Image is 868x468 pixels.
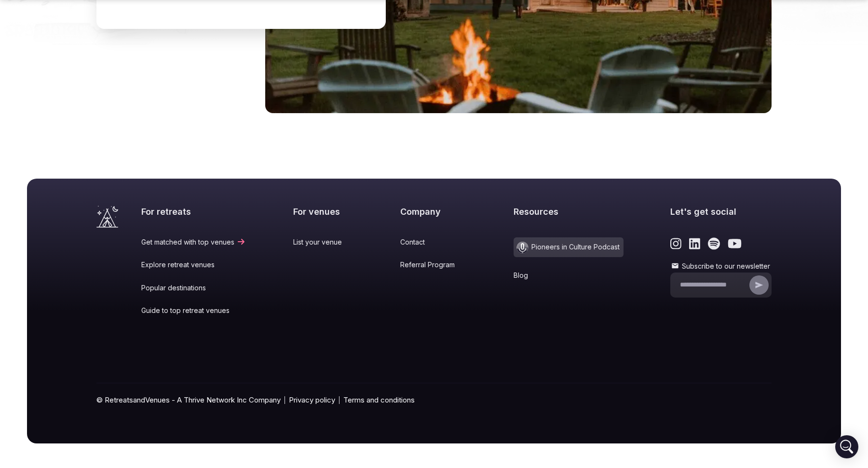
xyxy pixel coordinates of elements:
[728,237,742,250] a: Link to the retreats and venues Youtube page
[141,283,246,293] a: Popular destinations
[400,206,466,218] h2: Company
[141,306,246,315] a: Guide to top retreat venues
[289,395,335,405] a: Privacy policy
[400,237,466,247] a: Contact
[689,237,700,250] a: Link to the retreats and venues LinkedIn page
[835,435,858,458] div: Open Intercom Messenger
[400,260,466,270] a: Referral Program
[514,206,624,218] h2: Resources
[141,206,246,218] h2: For retreats
[96,206,118,228] a: Visit the homepage
[293,237,353,247] a: List your venue
[96,383,772,424] div: © RetreatsandVenues - A Thrive Network Inc Company
[514,271,624,280] a: Blog
[293,206,353,218] h2: For venues
[343,395,415,405] a: Terms and conditions
[514,237,624,257] a: Pioneers in Culture Podcast
[708,237,720,250] a: Link to the retreats and venues Spotify page
[141,237,246,247] a: Get matched with top venues
[670,237,681,250] a: Link to the retreats and venues Instagram page
[670,206,772,218] h2: Let's get social
[670,261,772,271] label: Subscribe to our newsletter
[141,260,246,270] a: Explore retreat venues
